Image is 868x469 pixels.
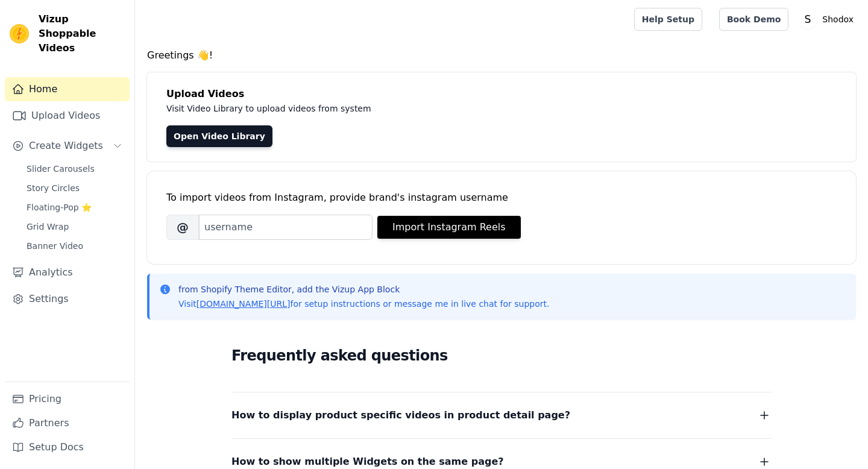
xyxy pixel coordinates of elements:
span: Grid Wrap [27,221,69,233]
h4: Upload Videos [166,87,837,101]
a: Banner Video [19,238,130,254]
a: Open Video Library [166,125,272,147]
h4: Greetings 👋! [147,48,856,63]
span: Slider Carousels [27,163,95,175]
div: To import videos from Instagram, provide brand's instagram username [166,190,837,205]
input: username [199,215,373,240]
button: How to display product specific videos in product detail page? [231,407,772,424]
p: Shodox [817,8,858,30]
p: Visit for setup instructions or message me in live chat for support. [178,298,549,310]
a: Help Setup [634,8,702,31]
img: Vizup [10,24,29,43]
h2: Frequently asked questions [231,344,772,368]
a: Upload Videos [5,104,130,128]
a: [DOMAIN_NAME][URL] [197,299,291,309]
button: Import Instagram Reels [377,216,521,239]
a: Home [5,77,130,101]
a: Story Circles [19,180,130,197]
a: Settings [5,287,130,311]
a: Partners [5,411,130,435]
button: Create Widgets [5,134,130,158]
span: Floating-Pop ⭐ [27,201,92,213]
button: S Shodox [798,8,858,30]
span: How to display product specific videos in product detail page? [231,407,570,424]
span: @ [166,215,199,240]
text: S [805,13,811,25]
span: Story Circles [27,182,80,194]
a: Slider Carousels [19,160,130,177]
p: Visit Video Library to upload videos from system [166,101,706,116]
a: Floating-Pop ⭐ [19,199,130,216]
span: Banner Video [27,240,83,252]
p: from Shopify Theme Editor, add the Vizup App Block [178,283,549,295]
span: Create Widgets [29,139,103,153]
a: Analytics [5,260,130,285]
a: Setup Docs [5,435,130,459]
a: Pricing [5,387,130,411]
a: Grid Wrap [19,218,130,235]
a: Book Demo [719,8,788,31]
span: Vizup Shoppable Videos [39,12,125,55]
